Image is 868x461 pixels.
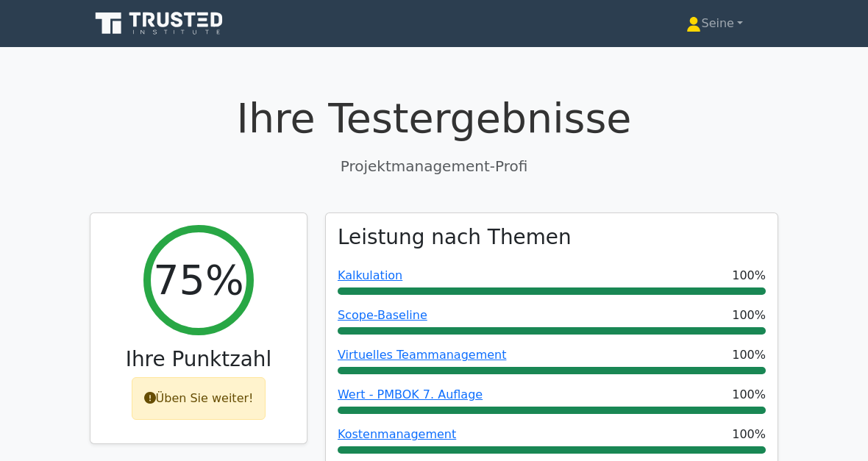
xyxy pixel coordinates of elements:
h1: Ihre Testergebnisse [90,94,778,143]
a: Seine [651,9,778,38]
a: Kalkulation [338,268,402,282]
p: Projektmanagement-Profi [90,155,778,177]
a: Virtuelles Teammanagement [338,348,507,362]
a: Wert - PMBOK 7. Auflage [338,387,483,401]
a: Kostenmanagement [338,427,456,441]
font: Üben Sie weiter! [156,391,254,405]
a: Scope-Baseline [338,308,427,322]
h2: 75% [153,256,243,305]
font: Seine [701,16,733,30]
span: 100% [732,386,766,404]
span: 100% [732,267,766,285]
span: 100% [732,426,766,443]
span: 100% [732,307,766,324]
h3: Leistung nach Themen [338,225,572,249]
h3: Ihre Punktzahl [102,347,295,371]
span: 100% [732,346,766,364]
